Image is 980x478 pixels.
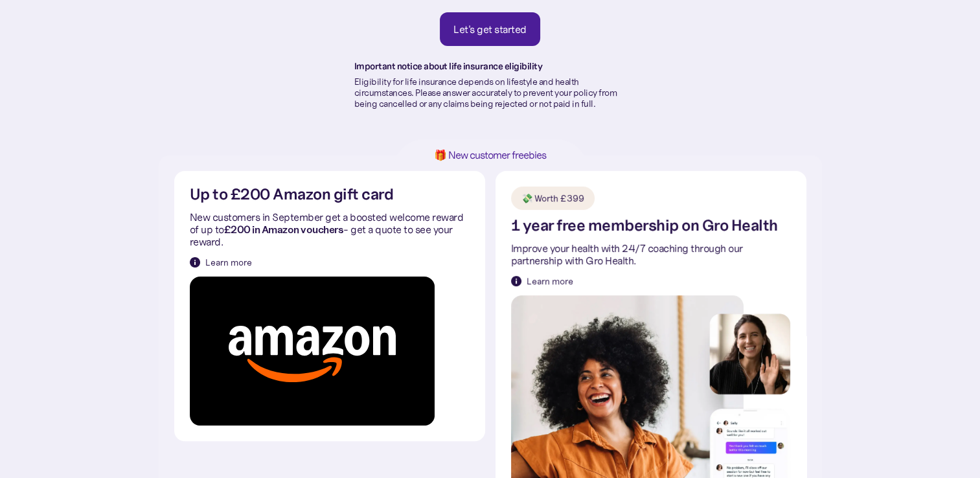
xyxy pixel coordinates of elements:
[521,192,584,205] div: 💸 Worth £399
[440,12,540,46] a: Let's get started
[354,60,543,72] strong: Important notice about life insurance eligibility
[511,242,791,267] p: Improve your health with 24/7 coaching through our partnership with Gro Health.
[354,76,626,109] p: Eligibility for life insurance depends on lifestyle and health circumstances. Please answer accur...
[190,211,470,249] p: New customers in September get a boosted welcome reward of up to - get a quote to see your reward.
[190,187,394,203] h2: Up to £200 Amazon gift card
[511,218,778,234] h2: 1 year free membership on Gro Health
[205,256,252,269] div: Learn more
[190,256,252,269] a: Learn more
[224,223,344,236] strong: £200 in Amazon vouchers
[511,275,573,288] a: Learn more
[453,23,527,36] div: Let's get started
[527,275,573,288] div: Learn more
[414,150,567,161] h1: 🎁 New customer freebies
